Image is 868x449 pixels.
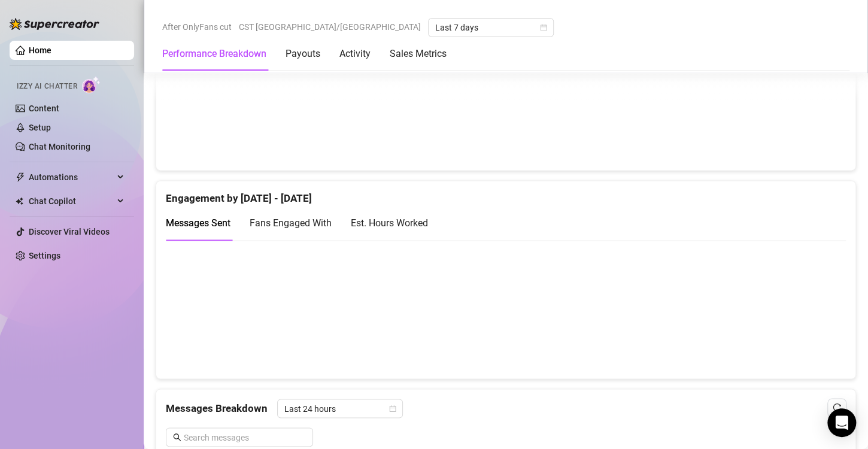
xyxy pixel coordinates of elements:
a: Settings [29,251,60,260]
div: Engagement by [DATE] - [DATE] [166,181,846,207]
img: Chat Copilot [16,197,23,205]
img: AI Chatter [82,76,101,93]
a: Home [29,45,51,55]
a: Chat Monitoring [29,142,90,151]
span: CST [GEOGRAPHIC_DATA]/[GEOGRAPHIC_DATA] [239,18,421,36]
div: Open Intercom Messenger [827,408,856,437]
span: search [173,433,181,441]
div: Est. Hours Worked [351,216,428,230]
span: thunderbolt [16,172,25,182]
span: calendar [540,24,547,31]
span: Fans Engaged With [250,217,332,229]
div: Messages Breakdown [166,399,846,418]
img: logo-BBDzfeDw.svg [10,18,99,30]
span: Last 7 days [435,19,547,37]
span: Izzy AI Chatter [17,81,77,92]
div: Performance Breakdown [162,47,266,61]
span: After OnlyFans cut [162,18,232,36]
span: Chat Copilot [29,192,114,211]
a: Discover Viral Videos [29,227,110,236]
span: Messages Sent [166,217,230,229]
span: calendar [389,405,396,412]
div: Payouts [286,47,320,61]
div: Sales Metrics [390,47,447,61]
span: Last 24 hours [284,399,396,417]
span: Automations [29,168,114,187]
a: Content [29,104,59,113]
div: Activity [339,47,371,61]
span: reload [833,403,841,411]
input: Search messages [184,430,306,444]
a: Setup [29,123,51,132]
